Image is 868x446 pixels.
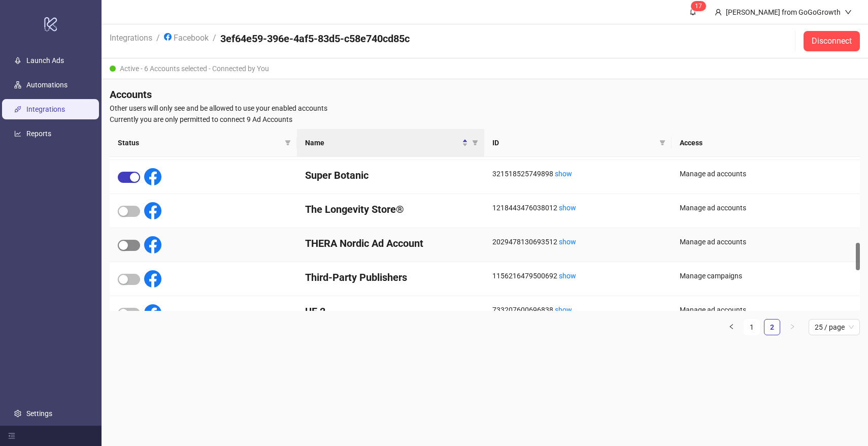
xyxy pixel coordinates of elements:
span: down [845,9,852,16]
a: Automations [26,81,68,89]
span: menu-fold [8,432,15,439]
li: / [156,31,160,51]
div: Manage ad accounts [680,168,852,179]
a: Reports [26,130,51,138]
a: Integrations [26,105,65,113]
div: 1218443476038012 [492,202,663,213]
a: show [559,272,576,280]
span: Name [305,137,460,148]
h4: THERA Nordic Ad Account [305,236,476,250]
h4: 3ef64e59-396e-4af5-83d5-c58e740cd85c [220,31,410,46]
span: 1 [695,3,698,10]
span: Status [118,137,281,148]
li: Next Page [784,319,800,335]
div: [PERSON_NAME] from GoGoGrowth [722,7,845,18]
span: filter [472,140,478,146]
li: Previous Page [723,319,740,335]
div: Active - 6 Accounts selected - Connected by You [102,58,868,79]
span: 7 [698,3,702,10]
h4: Super Botanic [305,168,476,182]
div: 321518525749898 [492,168,663,179]
button: right [784,319,800,335]
span: right [789,324,795,330]
span: Other users will only see and be allowed to use your enabled accounts [110,103,860,114]
a: Settings [26,409,52,418]
span: filter [659,140,665,146]
button: Disconnect [804,31,860,51]
div: 1156216479500692 [492,270,663,281]
a: show [559,238,576,246]
div: Manage ad accounts [680,236,852,247]
li: 2 [764,319,780,335]
h4: Accounts [110,87,860,102]
a: Facebook [162,31,211,43]
a: Integrations [108,31,154,43]
span: bell [689,8,696,15]
div: Manage ad accounts [680,202,852,213]
h4: Third-Party Publishers [305,270,476,284]
button: left [723,319,740,335]
span: 25 / page [815,320,854,335]
a: show [555,170,572,178]
span: ID [492,137,655,148]
div: 733207600696838 [492,304,663,315]
span: filter [657,135,667,150]
span: user [715,9,722,16]
h4: The Longevity Store® [305,202,476,216]
span: Disconnect [812,37,852,46]
div: Manage ad accounts [680,304,852,315]
li: / [213,31,216,51]
a: Launch Ads [26,56,64,65]
li: 1 [744,319,760,335]
sup: 17 [691,1,706,11]
span: filter [283,135,293,150]
div: 2029478130693512 [492,236,663,247]
div: Manage campaigns [680,270,852,281]
span: Currently you are only permitted to connect 9 Ad Accounts [110,114,860,125]
th: Access [672,129,860,157]
a: show [559,204,576,212]
h4: UF 2 [305,304,476,318]
th: Name [297,129,484,157]
div: Page Size [809,319,860,335]
span: filter [470,135,480,150]
span: filter [285,140,291,146]
span: left [728,324,735,330]
a: 1 [744,320,759,335]
a: 2 [764,320,780,335]
a: show [555,306,572,314]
